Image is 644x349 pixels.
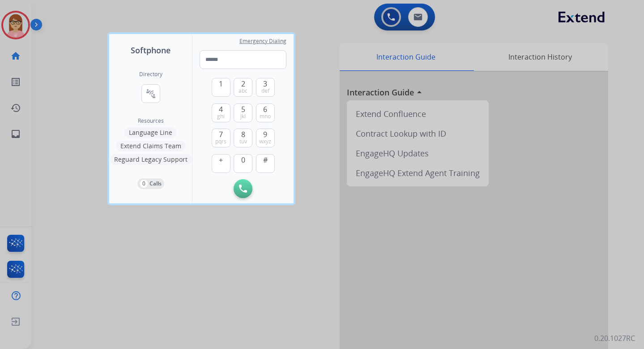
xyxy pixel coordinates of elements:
[212,129,230,147] button: 7pqrs
[234,78,252,97] button: 2abc
[145,88,156,99] mat-icon: connect_without_contact
[219,129,223,140] span: 7
[259,138,271,145] span: wxyz
[137,178,164,189] button: 0Calls
[263,78,267,89] span: 3
[212,154,230,173] button: +
[241,129,245,140] span: 8
[140,180,148,188] p: 0
[138,117,164,125] span: Resources
[124,127,177,138] button: Language Line
[110,154,192,165] button: Reguard Legacy Support
[212,103,230,122] button: 4ghi
[219,104,223,115] span: 4
[256,103,275,122] button: 6mno
[594,333,635,344] p: 0.20.1027RC
[239,87,247,95] span: abc
[241,104,245,115] span: 5
[256,154,275,173] button: #
[234,154,252,173] button: 0
[239,185,247,193] img: call-button
[234,129,252,147] button: 8tuv
[240,113,246,120] span: jkl
[212,78,230,97] button: 1
[219,155,223,165] span: +
[239,38,286,45] span: Emergency Dialing
[217,113,225,120] span: ghi
[215,138,226,145] span: pqrs
[139,71,162,78] h2: Directory
[260,113,271,120] span: mno
[261,87,269,95] span: def
[219,78,223,89] span: 1
[131,44,171,56] span: Softphone
[241,78,245,89] span: 2
[256,129,275,147] button: 9wxyz
[263,129,267,140] span: 9
[234,103,252,122] button: 5jkl
[241,155,245,165] span: 0
[263,104,267,115] span: 6
[116,141,186,151] button: Extend Claims Team
[149,180,162,188] p: Calls
[239,138,247,145] span: tuv
[263,155,268,165] span: #
[256,78,275,97] button: 3def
